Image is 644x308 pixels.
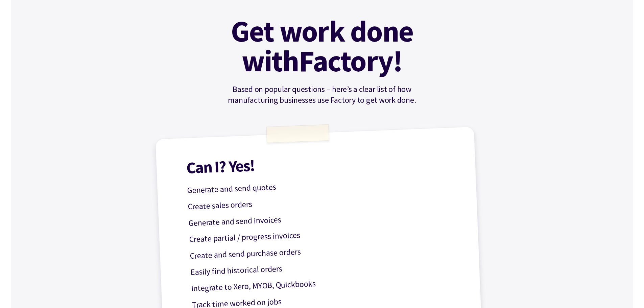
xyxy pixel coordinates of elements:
[299,46,403,76] mark: Factory!
[189,222,459,246] p: Create partial / progress invoices
[208,84,436,105] p: Based on popular questions – here’s a clear list of how manufacturing businesses use Factory to g...
[188,206,458,230] p: Generate and send invoices
[221,16,424,76] h1: Get work done with
[191,271,461,295] p: Integrate to Xero, MYOB, Quickbooks
[531,235,644,308] div: Widget de chat
[531,235,644,308] iframe: Chat Widget
[189,239,459,262] p: Create and send purchase orders
[188,190,458,213] p: Create sales orders
[186,149,456,176] h1: Can I? Yes!
[190,255,460,279] p: Easily find historical orders
[187,173,457,197] p: Generate and send quotes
